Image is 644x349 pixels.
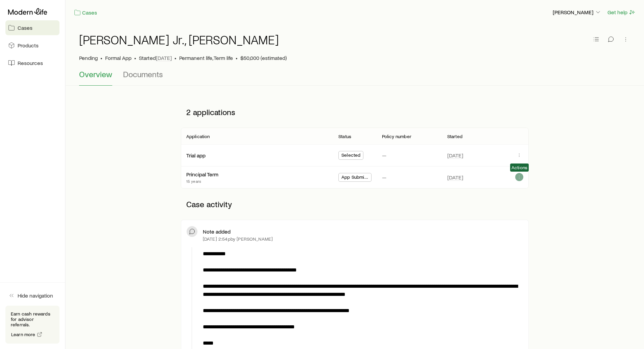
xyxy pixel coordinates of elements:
a: Trial app [186,152,206,158]
div: Case details tabs [79,69,630,86]
a: Principal Term [186,171,218,177]
p: Application [186,134,210,139]
span: Permanent life, Term life [179,54,233,61]
span: App Submitted [341,174,368,181]
p: Policy number [382,134,411,139]
p: Earn cash rewards for advisor referrals. [11,311,54,327]
span: Hide navigation [18,292,53,299]
a: Cases [5,20,59,35]
p: 15 years [186,178,218,184]
span: Selected [341,152,360,159]
a: Resources [5,56,59,70]
span: [DATE] [156,54,172,61]
span: • [174,54,176,61]
p: 2 applications [181,102,529,122]
p: Status [338,134,351,139]
div: Principal Term [186,171,218,178]
a: Products [5,38,59,53]
p: [DATE] 2:54p by [PERSON_NAME] [203,236,273,242]
p: Started [447,134,462,139]
span: • [134,54,136,61]
p: — [382,174,386,181]
span: [DATE] [447,174,463,181]
p: [PERSON_NAME] [553,9,601,16]
h1: [PERSON_NAME] Jr., [PERSON_NAME] [79,33,279,46]
span: Resources [18,60,43,66]
div: Earn cash rewards for advisor referrals.Learn more [5,306,59,344]
button: [PERSON_NAME] [552,8,602,17]
span: Overview [79,69,112,79]
a: Cases [74,9,97,17]
span: • [100,54,102,61]
span: $50,000 (estimated) [240,54,287,61]
p: Started [139,54,172,61]
span: Learn more [11,332,35,337]
span: Actions [511,165,527,170]
p: Case activity [181,194,529,214]
span: Cases [18,24,32,31]
p: Note added [203,228,231,235]
span: Products [18,42,39,49]
span: • [236,54,238,61]
button: Get help [607,8,636,16]
span: Formal App [105,54,132,61]
p: — [382,152,386,159]
span: Documents [123,69,163,79]
span: [DATE] [447,152,463,159]
div: Trial app [186,152,206,159]
p: Pending [79,54,98,61]
button: Hide navigation [5,288,59,303]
